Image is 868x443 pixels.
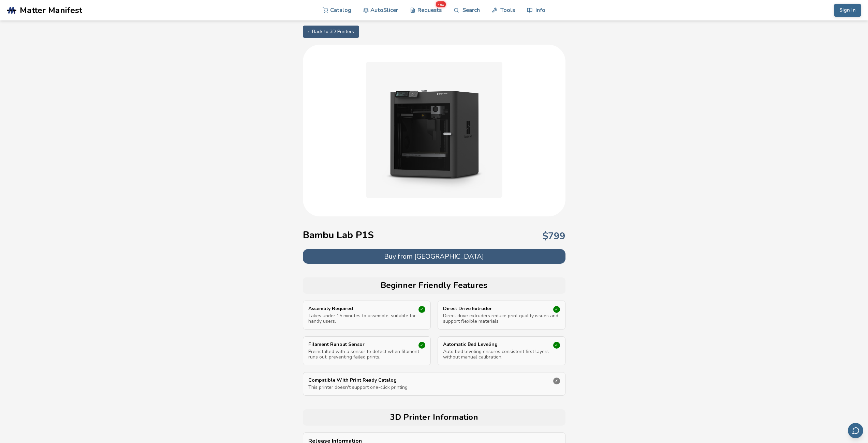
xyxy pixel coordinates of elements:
[543,231,565,242] p: $ 799
[553,342,560,349] div: ✓
[306,413,562,422] h2: 3D Printer Information
[834,4,861,17] button: Sign In
[443,313,560,324] p: Direct drive extruders reduce print quality issues and support flexible materials.
[418,306,425,313] div: ✓
[308,378,560,390] a: Compatible With Print Ready CatalogThis printer doesn't support one-click printing✗
[443,349,560,360] p: Auto bed leveling ensures consistent first layers without manual calibration.
[443,306,543,311] p: Direct Drive Extruder
[436,1,446,7] span: new
[308,378,522,383] p: Compatible With Print Ready Catalog
[366,62,502,198] img: Bambu Lab P1S
[418,342,425,349] div: ✓
[303,249,565,264] button: Buy from [GEOGRAPHIC_DATA]
[553,378,560,384] div: ✗
[443,342,543,347] p: Automatic Bed Leveling
[553,306,560,313] div: ✓
[308,313,425,324] p: Takes under 15 minutes to assemble, suitable for handy users.
[20,5,82,15] span: Matter Manifest
[848,423,863,438] button: Send feedback via email
[306,281,562,290] h2: Beginner Friendly Features
[308,342,408,347] p: Filament Runout Sensor
[308,349,425,360] p: Preinstalled with a sensor to detect when filament runs out, preventing failed prints.
[308,306,408,311] p: Assembly Required
[308,385,560,390] p: This printer doesn't support one-click printing
[303,230,374,241] h1: Bambu Lab P1S
[303,26,359,38] a: ← Back to 3D Printers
